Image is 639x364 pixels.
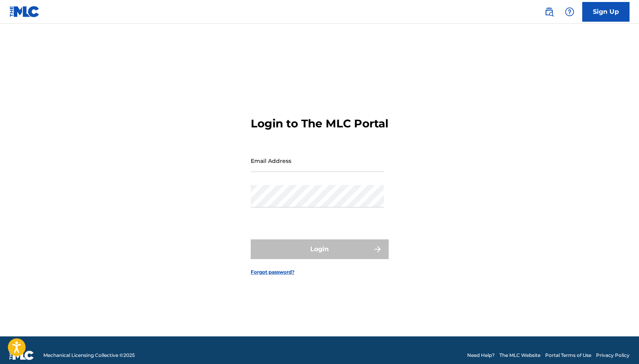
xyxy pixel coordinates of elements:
img: search [544,7,554,17]
a: Forgot password? [251,269,294,276]
a: Sign Up [582,2,630,22]
a: The MLC Website [499,352,540,359]
span: Mechanical Licensing Collective © 2025 [43,352,135,359]
div: Help [562,4,578,20]
a: Public Search [541,4,557,20]
img: help [565,7,574,17]
img: logo [9,351,34,360]
a: Portal Terms of Use [545,352,591,359]
a: Need Help? [467,352,495,359]
iframe: Chat Widget [600,326,639,364]
h3: Login to The MLC Portal [251,117,388,131]
img: MLC Logo [9,6,40,17]
a: Privacy Policy [596,352,630,359]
